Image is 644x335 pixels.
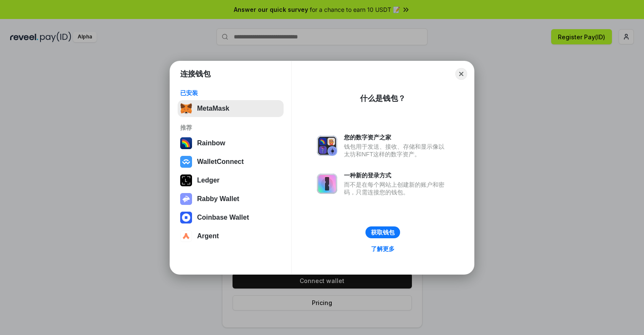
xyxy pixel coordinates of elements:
div: WalletConnect [197,158,244,166]
div: Argent [197,232,219,240]
img: svg+xml,%3Csvg%20fill%3D%22none%22%20height%3D%2233%22%20viewBox%3D%220%200%2035%2033%22%20width%... [180,103,192,114]
div: 您的数字资产之家 [344,133,449,141]
div: 推荐 [180,124,281,131]
img: svg+xml,%3Csvg%20width%3D%2228%22%20height%3D%2228%22%20viewBox%3D%220%200%2028%2028%22%20fill%3D... [180,212,192,223]
img: svg+xml,%3Csvg%20width%3D%2228%22%20height%3D%2228%22%20viewBox%3D%220%200%2028%2028%22%20fill%3D... [180,156,192,168]
img: svg+xml,%3Csvg%20xmlns%3D%22http%3A%2F%2Fwww.w3.org%2F2000%2Fsvg%22%20fill%3D%22none%22%20viewBox... [180,193,192,205]
button: 获取钱包 [365,226,400,238]
button: WalletConnect [178,153,284,170]
img: svg+xml,%3Csvg%20xmlns%3D%22http%3A%2F%2Fwww.w3.org%2F2000%2Fsvg%22%20width%3D%2228%22%20height%3... [180,174,192,186]
div: 获取钱包 [371,229,395,236]
div: 钱包用于发送、接收、存储和显示像以太坊和NFT这样的数字资产。 [344,143,449,158]
a: 了解更多 [366,243,400,254]
button: Argent [178,228,284,245]
button: Rabby Wallet [178,191,284,207]
div: 什么是钱包？ [360,93,406,103]
div: Coinbase Wallet [197,214,249,221]
div: 已安装 [180,89,281,97]
img: svg+xml,%3Csvg%20width%3D%22120%22%20height%3D%22120%22%20viewBox%3D%220%200%20120%20120%22%20fil... [180,137,192,149]
img: svg+xml,%3Csvg%20xmlns%3D%22http%3A%2F%2Fwww.w3.org%2F2000%2Fsvg%22%20fill%3D%22none%22%20viewBox... [317,136,337,156]
h1: 连接钱包 [180,69,211,79]
button: Ledger [178,172,284,189]
button: Coinbase Wallet [178,209,284,226]
div: MetaMask [197,105,229,112]
button: Close [455,68,467,80]
img: svg+xml,%3Csvg%20width%3D%2228%22%20height%3D%2228%22%20viewBox%3D%220%200%2028%2028%22%20fill%3D... [180,230,192,242]
button: MetaMask [178,100,284,117]
div: 了解更多 [371,245,395,253]
div: 一种新的登录方式 [344,172,449,179]
div: Ledger [197,177,219,184]
div: Rabby Wallet [197,195,239,203]
img: svg+xml,%3Csvg%20xmlns%3D%22http%3A%2F%2Fwww.w3.org%2F2000%2Fsvg%22%20fill%3D%22none%22%20viewBox... [317,174,337,194]
div: Rainbow [197,139,225,147]
div: 而不是在每个网站上创建新的账户和密码，只需连接您的钱包。 [344,181,449,196]
button: Rainbow [178,135,284,152]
